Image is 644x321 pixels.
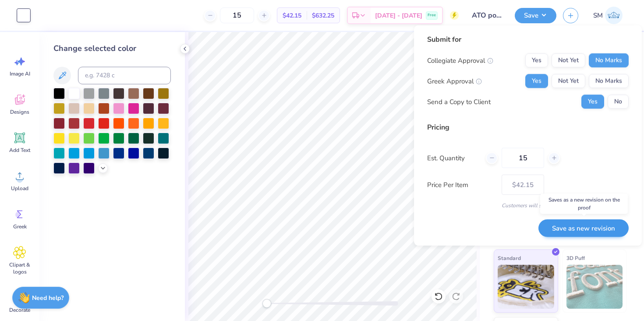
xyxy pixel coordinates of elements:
[427,97,491,107] div: Send a Copy to Client
[283,11,301,20] span: $42.15
[589,54,629,68] button: No Marks
[9,147,30,154] span: Add Text
[427,55,493,65] div: Collegiate Approval
[427,76,482,86] div: Greek Approval
[589,74,629,88] button: No Marks
[593,11,603,21] span: SM
[428,12,436,18] span: Free
[502,148,544,168] input: – –
[10,108,29,115] span: Designs
[11,185,28,192] span: Upload
[220,7,254,23] input: – –
[498,265,554,309] img: Standard
[427,34,629,45] div: Submit for
[9,307,30,314] span: Decorate
[312,11,334,20] span: $632.25
[608,95,629,109] button: No
[498,253,521,263] span: Standard
[589,7,626,24] a: SM
[78,67,171,84] input: e.g. 7428 c
[465,7,508,24] input: Untitled Design
[566,265,623,309] img: 3D Puff
[375,11,422,20] span: [DATE] - [DATE]
[427,122,629,133] div: Pricing
[525,74,548,88] button: Yes
[552,74,585,88] button: Not Yet
[540,194,628,214] div: Saves as a new revision on the proof
[515,8,556,23] button: Save
[581,95,604,109] button: Yes
[427,153,479,163] label: Est. Quantity
[525,54,548,68] button: Yes
[427,202,629,209] div: Customers will see this price on HQ.
[262,299,271,308] div: Accessibility label
[427,180,495,190] label: Price Per Item
[32,294,64,302] strong: Need help?
[605,7,623,24] img: Savannah Martin
[53,43,171,54] div: Change selected color
[5,261,34,275] span: Clipart & logos
[10,70,30,77] span: Image AI
[566,253,585,263] span: 3D Puff
[13,223,27,230] span: Greek
[552,54,585,68] button: Not Yet
[538,219,629,237] button: Save as new revision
